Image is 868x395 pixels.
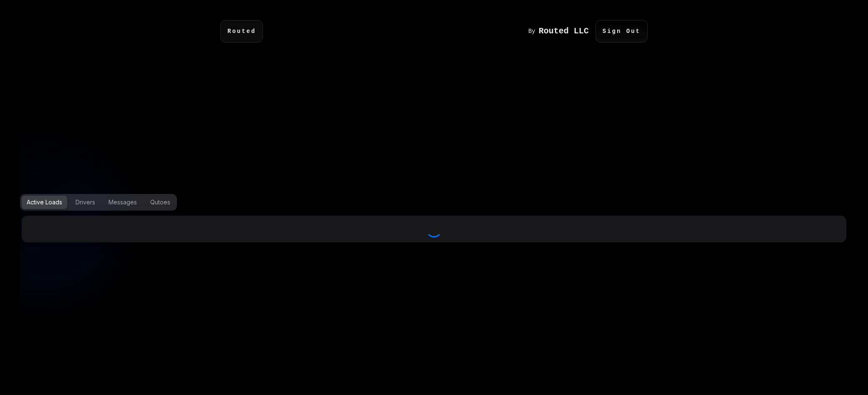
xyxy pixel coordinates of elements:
div: Options [20,194,848,211]
div: Drivers [76,198,95,206]
div: Options [20,194,177,211]
div: Active Loads [27,198,62,206]
p: Sign Out [595,20,648,43]
div: Loading [27,221,841,237]
div: Messages [108,198,137,206]
a: By Routed LLC [528,27,595,35]
h1: Routed LLC [539,27,589,35]
code: Routed [227,27,256,35]
div: Qutoes [150,198,170,206]
code: Sign Out [603,27,641,35]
